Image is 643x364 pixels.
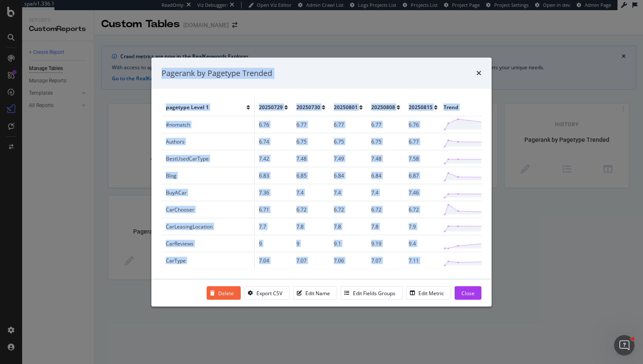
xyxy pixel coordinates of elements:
[255,133,293,150] td: 6.74
[162,218,255,235] td: CarLeasingLocation
[341,286,403,300] button: Edit Fields Groups
[367,133,404,150] td: 6.75
[444,104,458,111] span: Trend
[162,201,255,218] td: CarChooser
[404,201,442,218] td: 6.72
[330,184,367,201] td: 7.4
[162,269,255,286] td: CarValuation
[162,133,255,150] td: Authors
[162,252,255,269] td: CarType
[330,252,367,269] td: 7.06
[256,289,282,296] div: Export CSV
[151,57,492,307] div: modal
[330,269,367,286] td: 7.75
[330,116,367,133] td: 6.77
[461,289,475,296] div: Close
[292,252,330,269] td: 7.07
[292,150,330,167] td: 7.48
[255,116,293,133] td: 6.76
[476,68,481,79] div: times
[296,104,320,111] span: 20250730
[409,104,432,111] span: 20250815
[162,235,255,252] td: CarReviews
[255,218,293,235] td: 7.7
[207,286,241,300] button: Delete
[406,286,451,300] button: Edit Metric
[292,201,330,218] td: 6.72
[367,167,404,184] td: 6.84
[330,218,367,235] td: 7.8
[162,167,255,184] td: Blog
[330,133,367,150] td: 6.75
[367,150,404,167] td: 7.48
[404,167,442,184] td: 6.87
[255,150,293,167] td: 7.42
[330,167,367,184] td: 6.84
[162,68,272,79] div: Pagerank by Pagetype Trended
[404,218,442,235] td: 7.9
[418,289,444,296] div: Edit Metric
[614,335,634,356] iframe: Intercom live chat
[162,184,255,201] td: BuyACar
[218,289,234,296] div: Delete
[404,116,442,133] td: 6.76
[404,184,442,201] td: 7.46
[353,289,395,296] div: Edit Fields Groups
[404,235,442,252] td: 9.4
[371,104,395,111] span: 20250808
[162,116,255,133] td: #nomatch
[455,286,481,300] button: Close
[334,104,358,111] span: 20250801
[162,150,255,167] td: BestUsedCarType
[255,201,293,218] td: 6.71
[293,286,337,300] button: Edit Name
[330,150,367,167] td: 7.49
[255,235,293,252] td: 9
[292,167,330,184] td: 6.85
[330,201,367,218] td: 6.72
[330,235,367,252] td: 9.1
[367,252,404,269] td: 7.07
[367,201,404,218] td: 6.72
[305,289,330,296] div: Edit Name
[404,269,442,286] td: 7.85
[255,184,293,201] td: 7.36
[255,269,293,286] td: 7.75
[404,133,442,150] td: 6.77
[367,235,404,252] td: 9.19
[367,269,404,286] td: 7.75
[255,167,293,184] td: 6.83
[292,116,330,133] td: 6.77
[259,104,283,111] span: 20250729
[404,252,442,269] td: 7.11
[367,116,404,133] td: 6.77
[367,184,404,201] td: 7.4
[244,286,290,300] button: Export CSV
[292,235,330,252] td: 9
[292,133,330,150] td: 6.75
[367,218,404,235] td: 7.8
[255,252,293,269] td: 7.04
[404,150,442,167] td: 7.58
[292,184,330,201] td: 7.4
[292,269,330,286] td: 7.75
[166,104,209,111] span: pagetype Level 1
[292,218,330,235] td: 7.8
